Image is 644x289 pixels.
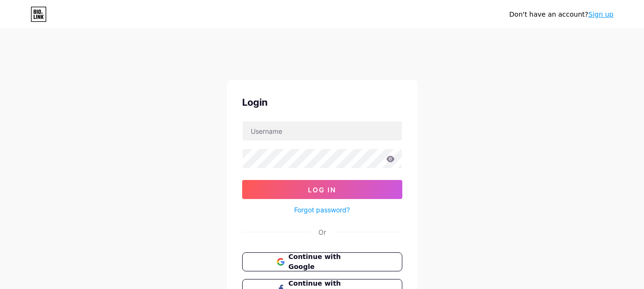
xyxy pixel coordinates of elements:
[288,252,367,272] span: Continue with Google
[242,95,402,110] div: Login
[294,205,350,215] a: Forgot password?
[242,180,402,199] button: Log In
[243,121,402,140] input: Username
[509,10,613,20] div: Don't have an account?
[242,252,402,271] button: Continue with Google
[308,186,336,194] span: Log In
[318,227,326,237] div: Or
[588,10,613,18] a: Sign up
